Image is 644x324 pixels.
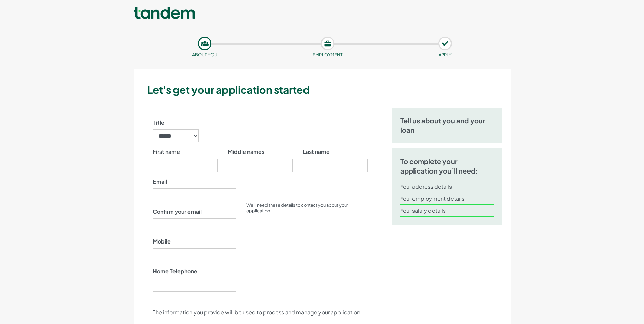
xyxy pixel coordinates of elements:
label: Last name [303,148,330,156]
label: Middle names [228,148,264,156]
small: About you [192,52,217,57]
label: Title [153,119,164,127]
h3: Let's get your application started [147,83,508,97]
p: The information you provide will be used to process and manage your application. [153,308,368,317]
small: APPLY [439,52,452,57]
small: Employment [313,52,343,57]
label: First name [153,148,180,156]
label: Confirm your email [153,208,202,216]
li: Your address details [400,181,494,193]
li: Your salary details [400,205,494,217]
label: Mobile [153,237,171,246]
li: Your employment details [400,193,494,205]
label: Home Telephone [153,267,197,275]
h5: To complete your application you’ll need: [400,157,494,176]
h5: Tell us about you and your loan [400,116,494,135]
label: Email [153,178,167,186]
small: We’ll need these details to contact you about your application. [246,202,348,213]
